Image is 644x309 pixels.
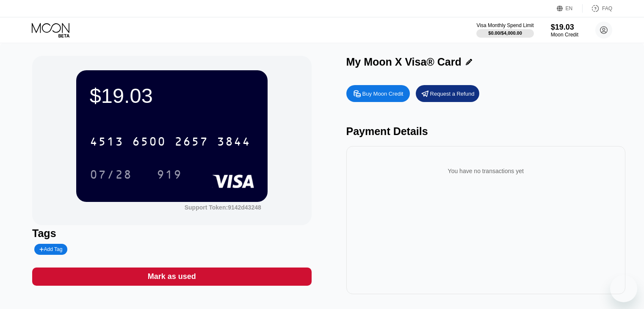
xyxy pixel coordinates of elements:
[148,272,196,281] div: Mark as used
[85,131,256,152] div: 4513650026573844
[32,227,311,240] div: Tags
[157,169,182,182] div: 919
[32,268,311,286] div: Mark as used
[90,169,132,182] div: 07/28
[90,84,254,108] div: $19.03
[346,85,410,102] div: Buy Moon Credit
[430,90,475,97] div: Request a Refund
[174,136,208,149] div: 2657
[150,164,188,185] div: 919
[476,22,533,38] div: Visa Monthly Spend Limit$0.00/$4,000.00
[551,23,578,32] div: $19.03
[39,246,62,252] div: Add Tag
[185,204,261,211] div: Support Token: 9142d43248
[90,136,124,149] div: 4513
[346,56,462,68] div: My Moon X Visa® Card
[583,4,612,13] div: FAQ
[217,136,251,149] div: 3844
[551,32,578,38] div: Moon Credit
[83,164,138,185] div: 07/28
[476,22,533,28] div: Visa Monthly Spend Limit
[416,85,479,102] div: Request a Refund
[557,4,583,13] div: EN
[551,23,578,38] div: $19.03Moon Credit
[132,136,166,149] div: 6500
[610,275,637,302] iframe: Button to launch messaging window
[602,6,612,11] div: FAQ
[362,90,404,97] div: Buy Moon Credit
[488,30,522,36] div: $0.00 / $4,000.00
[353,159,619,183] div: You have no transactions yet
[34,244,67,255] div: Add Tag
[346,125,625,138] div: Payment Details
[185,204,261,211] div: Support Token:9142d43248
[566,6,573,11] div: EN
